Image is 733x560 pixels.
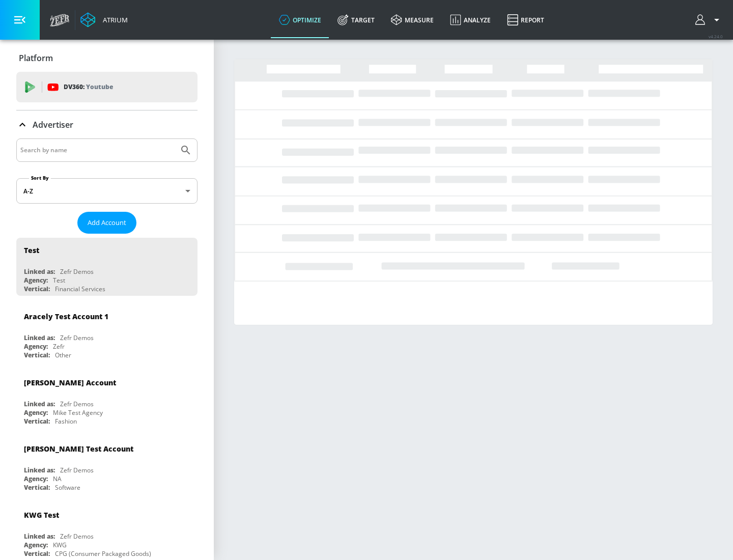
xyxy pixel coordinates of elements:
div: [PERSON_NAME] Test AccountLinked as:Zefr DemosAgency:NAVertical:Software [16,436,198,494]
div: Agency: [24,342,48,351]
div: Linked as: [24,400,55,408]
div: Linked as: [24,466,55,474]
div: Other [55,351,71,359]
div: Zefr Demos [60,532,94,541]
div: Zefr Demos [60,466,94,474]
div: DV360: Youtube [16,72,198,102]
div: Linked as: [24,267,55,276]
div: [PERSON_NAME] Test Account [24,444,133,454]
button: Add Account [77,212,136,234]
div: Zefr Demos [60,267,94,276]
div: Agency: [24,408,48,417]
div: Vertical: [24,483,50,492]
div: Atrium [99,15,128,24]
div: Financial Services [55,285,105,293]
div: Test [24,245,39,255]
div: Software [55,483,80,492]
div: Zefr [53,342,65,351]
div: CPG (Consumer Packaged Goods) [55,549,151,558]
span: v 4.24.0 [709,34,723,39]
a: Target [329,2,383,38]
div: Platform [16,44,198,72]
div: [PERSON_NAME] AccountLinked as:Zefr DemosAgency:Mike Test AgencyVertical:Fashion [16,370,198,428]
div: Mike Test Agency [53,408,103,417]
p: Advertiser [33,119,73,130]
a: optimize [271,2,329,38]
div: KWG [53,541,67,549]
div: NA [53,474,62,483]
div: TestLinked as:Zefr DemosAgency:TestVertical:Financial Services [16,238,198,296]
div: Advertiser [16,110,198,139]
div: Linked as: [24,333,55,342]
div: Fashion [55,417,77,426]
div: Zefr Demos [60,400,94,408]
div: Agency: [24,276,48,285]
div: Vertical: [24,351,50,359]
p: DV360: [64,81,113,93]
div: Aracely Test Account 1 [24,312,108,321]
div: Test [53,276,65,285]
div: Aracely Test Account 1Linked as:Zefr DemosAgency:ZefrVertical:Other [16,304,198,362]
a: measure [383,2,442,38]
div: Agency: [24,474,48,483]
input: Search by name [20,144,175,157]
div: Linked as: [24,532,55,541]
div: Vertical: [24,417,50,426]
div: Agency: [24,541,48,549]
div: Zefr Demos [60,333,94,342]
div: [PERSON_NAME] Account [24,378,116,387]
a: Analyze [442,2,499,38]
a: Atrium [80,12,128,27]
p: Youtube [86,81,113,92]
div: Vertical: [24,549,50,558]
div: KWG Test [24,510,59,520]
p: Platform [19,52,53,64]
div: Vertical: [24,285,50,293]
span: Add Account [88,217,126,229]
div: A-Z [16,178,198,204]
a: Report [499,2,552,38]
label: Sort By [29,175,51,181]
